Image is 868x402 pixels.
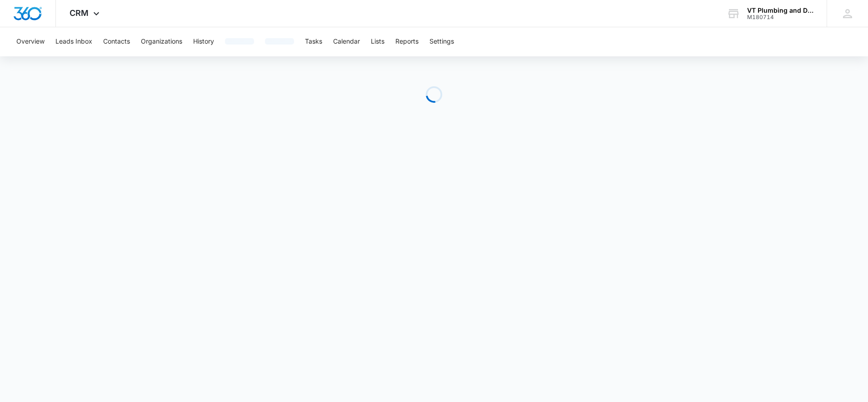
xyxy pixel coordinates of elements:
[747,14,813,20] div: account id
[395,27,419,56] button: Reports
[55,27,92,56] button: Leads Inbox
[747,7,813,14] div: account name
[103,27,130,56] button: Contacts
[16,27,45,56] button: Overview
[141,27,182,56] button: Organizations
[193,27,214,56] button: History
[70,8,89,18] span: CRM
[305,27,322,56] button: Tasks
[371,27,384,56] button: Lists
[333,27,360,56] button: Calendar
[429,27,454,56] button: Settings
